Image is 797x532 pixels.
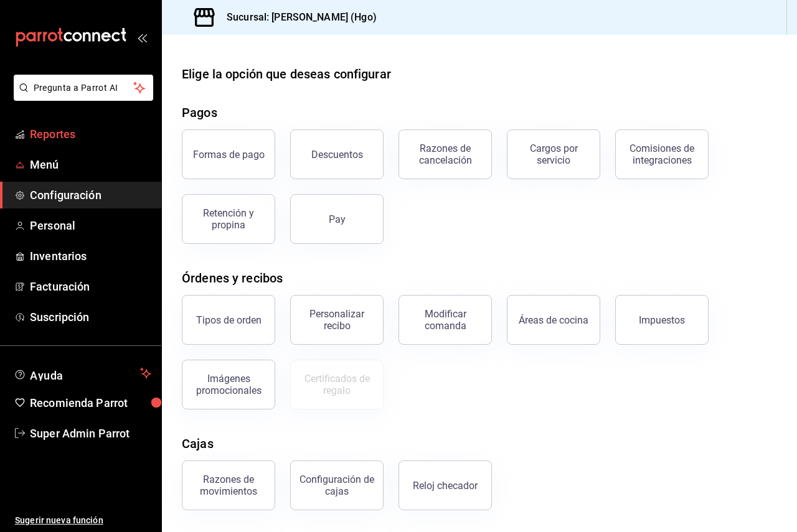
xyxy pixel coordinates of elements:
button: Razones de cancelación [398,129,492,179]
div: Certificados de regalo [298,373,375,396]
span: Inventarios [30,248,151,264]
button: Descuentos [290,129,384,179]
h3: Sucursal: [PERSON_NAME] (Hgo) [217,10,377,25]
span: Menú [30,156,151,173]
button: Tipos de orden [182,295,275,345]
div: Reloj checador [413,480,478,492]
button: Personalizar recibo [290,295,384,345]
span: Facturación [30,278,151,295]
div: Descuentos [311,149,363,161]
button: Modificar comanda [398,295,492,345]
button: Pregunta a Parrot AI [14,75,153,101]
button: Razones de movimientos [182,460,275,510]
div: Cargos por servicio [515,142,592,166]
span: Recomienda Parrot [30,394,151,411]
div: Órdenes y recibos [182,269,283,287]
div: Pay [329,213,346,225]
a: Pregunta a Parrot AI [9,90,153,103]
div: Impuestos [639,314,685,326]
span: Configuración [30,187,151,203]
div: Elige la opción que deseas configurar [182,65,391,83]
div: Personalizar recibo [298,308,375,332]
button: Impuestos [615,295,709,345]
button: Cargos por servicio [507,129,600,179]
button: Áreas de cocina [507,295,600,345]
div: Cajas [182,434,214,453]
div: Imágenes promocionales [190,373,267,396]
button: Pay [290,194,384,244]
div: Retención y propina [190,207,267,231]
button: Formas de pago [182,129,275,179]
button: Comisiones de integraciones [615,129,709,179]
span: Personal [30,217,151,234]
button: Reloj checador [398,460,492,510]
button: Certificados de regalo [290,360,384,409]
div: Configuración de cajas [298,474,375,497]
div: Razones de cancelación [407,142,484,166]
button: Imágenes promocionales [182,360,275,409]
div: Modificar comanda [407,308,484,332]
span: Reportes [30,126,151,142]
button: open_drawer_menu [137,32,147,42]
div: Áreas de cocina [519,314,588,326]
span: Pregunta a Parrot AI [34,82,134,95]
span: Super Admin Parrot [30,425,151,442]
span: Ayuda [30,366,135,381]
div: Razones de movimientos [190,474,267,497]
div: Tipos de orden [196,314,262,326]
button: Configuración de cajas [290,460,384,510]
div: Formas de pago [193,149,265,161]
div: Pagos [182,103,217,122]
span: Sugerir nueva función [15,514,151,527]
span: Suscripción [30,309,151,325]
div: Comisiones de integraciones [623,142,700,166]
button: Retención y propina [182,194,275,244]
